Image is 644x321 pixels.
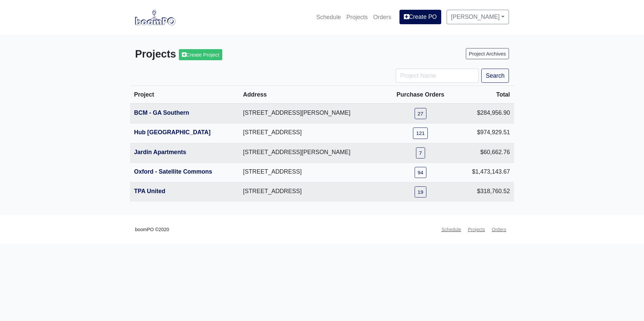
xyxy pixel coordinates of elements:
a: [PERSON_NAME] [447,10,509,24]
h3: Projects [135,48,317,61]
td: [STREET_ADDRESS] [239,123,385,143]
th: Total [456,86,514,104]
a: Schedule [314,10,344,25]
img: boomPO [135,9,175,25]
td: [STREET_ADDRESS][PERSON_NAME] [239,143,385,163]
button: Search [481,69,509,83]
input: Project Name [396,69,479,83]
small: boomPO ©2020 [135,226,169,234]
a: 19 [415,186,426,198]
a: 94 [415,167,426,178]
a: Create Project [179,49,222,60]
td: $318,760.52 [456,182,514,202]
th: Purchase Orders [385,86,456,104]
td: $974,929.51 [456,123,514,143]
td: [STREET_ADDRESS] [239,163,385,182]
td: $1,473,143.67 [456,163,514,182]
a: BCM - GA Southern [134,109,189,116]
a: Projects [344,10,371,25]
a: Orders [371,10,394,25]
th: Project [130,86,239,104]
a: Schedule [439,223,464,236]
a: 121 [413,128,428,139]
td: $284,956.90 [456,104,514,123]
th: Address [239,86,385,104]
a: Oxford - Satellite Commons [134,168,212,175]
td: [STREET_ADDRESS] [239,182,385,202]
td: $60,662.76 [456,143,514,163]
a: 27 [415,108,426,119]
td: [STREET_ADDRESS][PERSON_NAME] [239,104,385,123]
a: Project Archives [466,48,509,59]
a: Projects [465,223,488,236]
a: Create PO [399,10,441,24]
a: Jardin Apartments [134,149,186,155]
a: 7 [416,147,425,158]
a: Hub [GEOGRAPHIC_DATA] [134,129,211,136]
a: TPA United [134,188,165,194]
a: Orders [489,223,509,236]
